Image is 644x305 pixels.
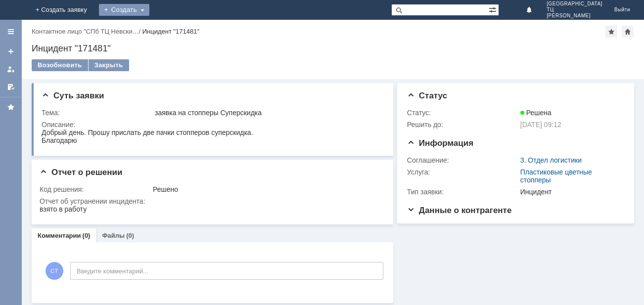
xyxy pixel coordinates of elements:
span: Отчет о решении [40,168,122,177]
div: Тип заявки: [407,188,518,196]
div: / [32,28,142,35]
span: Расширенный поиск [489,4,499,14]
div: заявка на стопперы Суперскидка [155,109,380,117]
span: ТЦ [547,7,602,13]
div: Решено [153,185,380,193]
div: Инцидент "171481" [32,44,634,53]
div: Статус: [407,109,518,117]
span: [PERSON_NAME] [547,13,602,19]
div: Добавить в избранное [605,26,617,38]
a: Контактное лицо "СПб ТЦ Невски… [32,28,138,35]
a: Комментарии [38,232,81,239]
a: Пластиковые цветные стопперы [520,168,592,184]
span: [DATE] 09:12 [520,121,561,129]
div: Соглашение: [407,156,518,164]
span: [GEOGRAPHIC_DATA] [547,1,602,7]
div: Создать [99,4,149,16]
div: Отчет об устранении инцидента: [40,197,382,205]
span: Решена [520,109,552,117]
div: Тема: [42,109,153,117]
span: Данные о контрагенте [407,206,512,215]
div: (0) [126,232,134,239]
span: СТ [46,262,63,280]
a: Файлы [102,232,125,239]
div: Инцидент [520,188,620,196]
a: 3. Отдел логистики [520,156,582,164]
span: Информация [407,138,473,148]
span: Суть заявки [42,91,104,100]
div: (0) [83,232,91,239]
div: Код решения: [40,185,151,193]
a: Мои согласования [3,79,19,95]
span: Статус [407,91,447,100]
div: Услуга: [407,168,518,176]
div: Сделать домашней страницей [622,26,634,38]
a: Мои заявки [3,61,19,77]
div: Решить до: [407,121,518,129]
a: Создать заявку [3,44,19,59]
div: Инцидент "171481" [142,28,199,35]
div: Описание: [42,121,382,129]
